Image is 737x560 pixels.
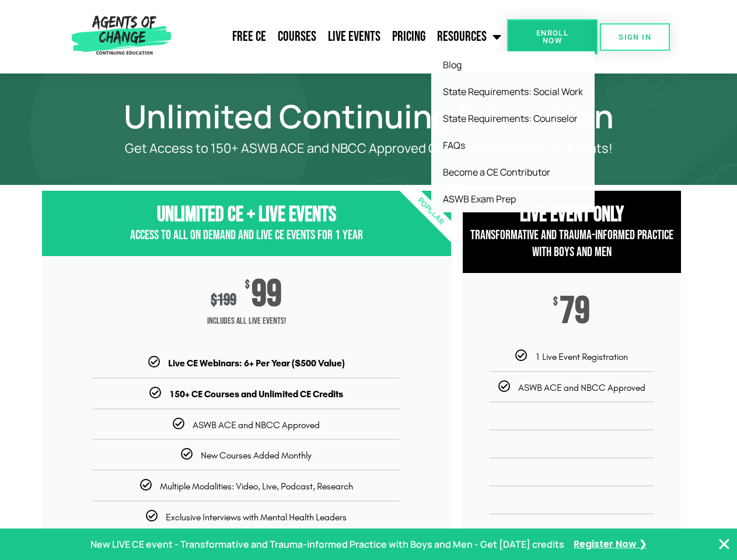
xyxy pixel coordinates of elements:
[431,78,595,105] a: State Requirements: Social Work
[574,536,647,553] a: Register Now ❯
[36,103,701,129] h1: Unlimited Continuing Education
[42,310,451,333] span: Includes ALL Live Events!
[211,290,236,310] div: 199
[518,382,645,393] span: ASWB ACE and NBCC Approved
[90,536,564,553] p: New LIVE CE event - Transformative and Trauma-informed Practice with Boys and Men - Get [DATE] cr...
[226,22,272,51] a: Free CE
[169,388,343,400] b: 150+ CE Courses and Unlimited CE Credits
[130,228,363,243] span: Access to All On Demand and Live CE Events for 1 year
[176,22,507,51] nav: Menu
[507,19,598,54] a: Enroll Now
[193,419,320,430] span: ASWB ACE and NBCC Approved
[431,132,595,159] a: FAQs
[463,202,681,228] h3: Live Event Only
[363,144,498,279] div: Popular
[526,29,579,44] span: Enroll Now
[470,228,673,260] span: Transformative and Trauma-informed Practice with Boys and Men
[386,22,431,51] a: Pricing
[42,202,451,228] h3: Unlimited CE + Live Events
[431,159,595,185] a: Become a CE Contributor
[535,351,628,362] span: 1 Live Event Registration
[431,22,507,51] a: Resources
[619,33,651,41] span: SIGN IN
[322,22,386,51] a: Live Events
[160,481,353,492] span: Multiple Modalities: Video, Live, Podcast, Research
[553,296,558,308] span: $
[272,22,322,51] a: Courses
[168,358,345,369] b: Live CE Webinars: 6+ Per Year ($500 Value)
[431,105,595,132] a: State Requirements: Counselor
[166,512,347,523] span: Exclusive Interviews with Mental Health Leaders
[717,537,731,551] button: Close Banner
[560,296,590,327] span: 79
[211,290,217,310] span: $
[600,23,670,51] a: SIGN IN
[252,279,282,310] span: 99
[83,141,655,156] p: Get Access to 150+ ASWB ACE and NBCC Approved CE Courses and All Live Events!
[201,450,312,461] span: New Courses Added Monthly
[431,51,595,78] a: Blog
[431,51,595,212] ul: Resources
[431,185,595,212] a: ASWB Exam Prep
[245,279,250,291] span: $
